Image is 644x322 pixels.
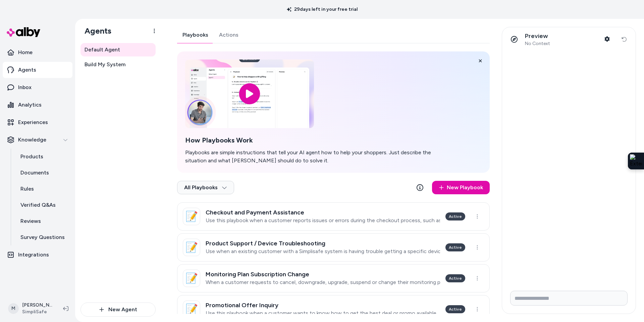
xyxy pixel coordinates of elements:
[206,240,440,247] h3: Product Support / Device Troubleshooting
[206,271,440,278] h3: Monitoring Plan Subscription Change
[20,217,41,225] p: Reviews
[14,213,72,229] a: Reviews
[185,149,443,165] p: Playbooks are simple instructions that tell your AI agent how to help your shoppers. Just describ...
[14,165,72,181] a: Documents
[206,209,440,216] h3: Checkout and Payment Assistance
[183,300,200,318] div: 📝
[80,303,156,317] button: New Agent
[177,264,490,292] a: 📝Monitoring Plan Subscription ChangeWhen a customer requests to cancel, downgrade, upgrade, suspe...
[206,217,440,224] p: Use this playbook when a customer reports issues or errors during the checkout process, such as p...
[85,46,120,54] span: Default Agent
[85,61,125,69] span: Build My System
[20,233,65,241] p: Survey Questions
[525,32,550,40] p: Preview
[18,136,46,144] p: Knowledge
[185,136,443,145] h2: How Playbooks Work
[80,58,156,71] a: Build My System
[4,298,58,319] button: M[PERSON_NAME]SimpliSafe
[14,197,72,213] a: Verified Q&As
[445,243,465,251] div: Active
[18,101,42,109] p: Analytics
[183,239,200,256] div: 📝
[445,274,465,282] div: Active
[3,44,72,61] a: Home
[445,305,465,313] div: Active
[177,233,490,261] a: 📝Product Support / Device TroubleshootingUse when an existing customer with a Simplisafe system i...
[18,83,32,91] p: Inbox
[20,201,56,209] p: Verified Q&As
[80,43,156,56] a: Default Agent
[3,114,72,130] a: Experiences
[18,66,36,74] p: Agents
[445,212,465,220] div: Active
[8,303,19,314] span: M
[177,202,490,231] a: 📝Checkout and Payment AssistanceUse this playbook when a customer reports issues or errors during...
[20,153,43,161] p: Products
[14,181,72,197] a: Rules
[206,310,437,317] p: Use this playbook when a customer wants to know how to get the best deal or promo available.
[20,169,49,177] p: Documents
[3,132,72,148] button: Knowledge
[79,26,111,36] h1: Agents
[283,6,362,13] p: 29 days left in your free trial
[14,149,72,165] a: Products
[14,229,72,245] a: Survey Questions
[3,97,72,113] a: Analytics
[206,279,440,286] p: When a customer requests to cancel, downgrade, upgrade, suspend or change their monitoring plan s...
[432,181,490,194] a: New Playbook
[22,309,52,315] span: SimpliSafe
[22,302,52,309] p: [PERSON_NAME]
[206,302,437,309] h3: Promotional Offer Inquiry
[510,291,628,306] input: Write your prompt here
[20,185,34,193] p: Rules
[18,118,48,126] p: Experiences
[3,247,72,263] a: Integrations
[183,208,200,225] div: 📝
[7,27,40,37] img: alby Logo
[177,181,234,194] button: All Playbooks
[630,154,642,168] img: Extension Icon
[3,79,72,95] a: Inbox
[184,184,227,191] span: All Playbooks
[3,62,72,78] a: Agents
[525,41,550,47] span: No Context
[18,251,49,259] p: Integrations
[206,248,440,255] p: Use when an existing customer with a Simplisafe system is having trouble getting a specific devic...
[183,270,200,287] div: 📝
[18,48,33,56] p: Home
[214,27,244,43] a: Actions
[177,27,214,43] a: Playbooks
